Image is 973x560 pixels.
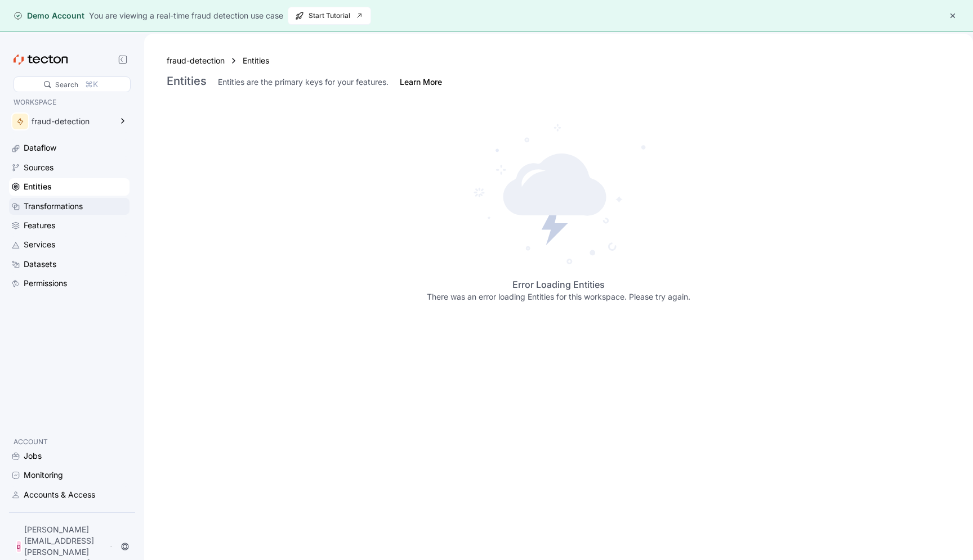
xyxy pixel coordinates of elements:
div: D [16,540,22,553]
div: Entities are the primary keys for your features. [218,76,389,88]
div: fraud-detection [32,118,111,125]
a: Services [9,236,130,253]
div: Monitoring [24,469,63,481]
a: Permissions [9,275,130,292]
div: Sources [24,161,53,174]
a: Features [9,217,130,234]
span: Start Tutorial [295,7,364,24]
h4: Error Loading Entities [427,278,690,291]
a: Monitoring [9,467,130,484]
a: fraud-detection [167,55,225,67]
div: Jobs [24,450,42,462]
a: Accounts & Access [9,486,130,503]
div: ⌘K [85,78,98,91]
div: Search⌘K [14,76,131,92]
p: WORKSPACE [14,97,125,108]
div: Services [24,238,55,251]
div: Search [55,79,78,90]
a: Entities [9,178,130,195]
div: Datasets [24,258,56,270]
a: Jobs [9,448,130,464]
a: Dataflow [9,139,130,156]
a: Learn More [400,76,442,88]
div: Demo Account [14,10,84,21]
a: Entities [243,55,282,67]
button: Start Tutorial [288,7,371,25]
div: Entities [24,180,52,193]
div: Dataflow [24,142,56,154]
h3: Entities [167,74,207,88]
div: Accounts & Access [24,489,95,501]
p: There was an error loading Entities for this workspace. Please try again. [427,291,690,302]
a: Transformations [9,198,130,215]
a: Sources [9,159,130,176]
div: You are viewing a real-time fraud detection use case [89,10,283,22]
div: Transformations [24,200,83,213]
p: ACCOUNT [14,436,125,448]
div: Permissions [24,277,67,290]
a: Datasets [9,256,130,273]
div: Features [24,219,55,232]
